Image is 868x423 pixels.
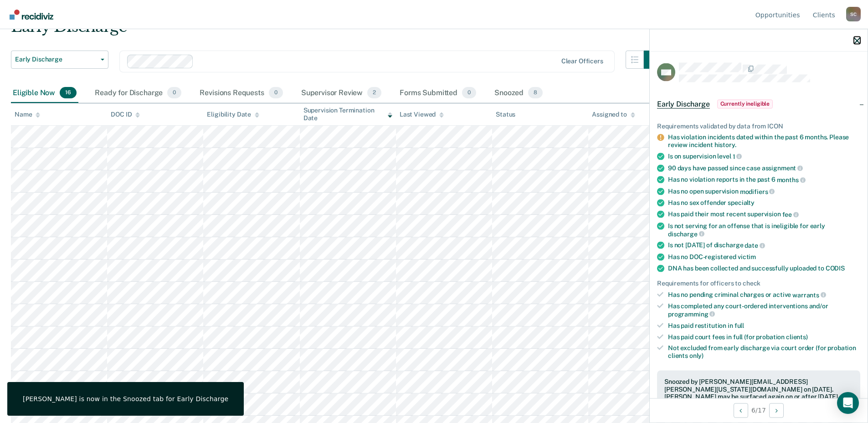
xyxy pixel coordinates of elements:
div: Last Viewed [400,111,444,118]
div: Clear officers [561,57,603,65]
div: Has no pending criminal charges or active [668,290,860,299]
div: Status [496,111,515,118]
div: Supervision Termination Date [303,107,392,122]
span: only) [689,352,704,359]
div: Name [15,111,40,118]
div: Ready for Discharge [93,83,183,103]
span: 16 [60,87,77,99]
span: discharge [668,230,704,237]
span: programming [668,310,715,317]
span: fee [782,211,799,218]
div: S C [846,7,861,21]
span: 2 [367,87,381,99]
div: Has no open supervision [668,187,860,195]
button: Profile dropdown button [846,7,861,21]
div: Early DischargeCurrently ineligible [650,89,868,118]
span: 0 [167,87,181,99]
div: Supervisor Review [299,83,384,103]
div: DOC ID [111,111,140,118]
div: Forms Submitted [398,83,478,103]
span: assignment [762,164,803,172]
button: Previous Opportunity [734,403,748,418]
div: Has no DOC-registered [668,253,860,260]
span: Early Discharge [657,99,710,108]
div: Early Discharge [11,17,662,43]
div: Has no sex offender [668,199,860,207]
div: Open Intercom Messenger [837,392,859,414]
div: Snoozed [493,83,544,103]
div: Eligibility Date [207,111,259,118]
button: Next Opportunity [769,403,784,418]
span: 1 [733,153,742,160]
div: Is not serving for an offense that is ineligible for early [668,222,860,237]
div: Is on supervision level [668,152,860,160]
span: specialty [728,199,755,206]
div: [PERSON_NAME] is now in the Snoozed tab for Early Discharge [23,395,228,403]
div: Has paid court fees in full (for probation [668,333,860,341]
div: Has paid their most recent supervision [668,210,860,219]
span: 0 [269,87,283,99]
div: 90 days have passed since case [668,164,860,172]
span: modifiers [740,188,775,195]
div: Has no violation reports in the past 6 [668,176,860,184]
div: Is not [DATE] of discharge [668,241,860,250]
div: Assigned to [592,111,635,118]
span: CODIS [826,264,845,271]
span: warrants [792,291,826,298]
span: months [777,176,806,183]
div: Has completed any court-ordered interventions and/or [668,302,860,318]
div: Requirements for officers to check [657,279,860,287]
span: full [734,321,744,329]
span: 8 [528,87,543,99]
div: DNA has been collected and successfully uploaded to [668,264,860,272]
span: date [745,242,765,249]
div: Has violation incidents dated within the past 6 months. Please review incident history. [668,133,860,149]
span: victim [738,253,756,260]
span: clients) [786,333,808,340]
span: 0 [462,87,476,99]
div: Eligible Now [11,83,78,103]
div: Has paid restitution in [668,321,860,329]
div: Requirements validated by data from ICON [657,122,860,130]
div: Revisions Requests [198,83,284,103]
span: Currently ineligible [717,99,773,108]
div: Snoozed by [PERSON_NAME][EMAIL_ADDRESS][PERSON_NAME][US_STATE][DOMAIN_NAME] on [DATE]. [PERSON_NA... [664,377,853,400]
div: Not excluded from early discharge via court order (for probation clients [668,344,860,360]
div: 6 / 17 [650,398,868,422]
span: Early Discharge [15,56,97,63]
img: Recidiviz [10,10,53,20]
